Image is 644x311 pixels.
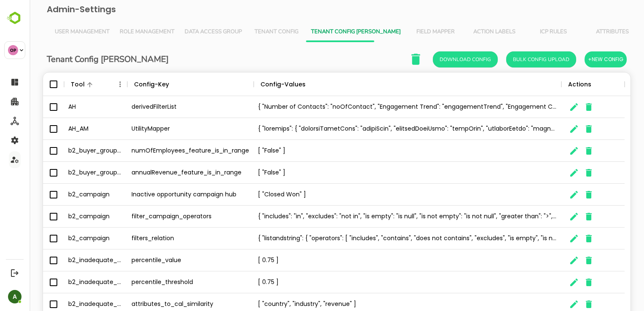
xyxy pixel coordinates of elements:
[224,140,532,162] div: [ "False" ]
[35,118,98,140] div: AH_AM
[98,271,224,293] div: percentile_threshold
[35,228,98,249] div: b2_campaign
[35,96,98,118] div: AH
[98,249,224,271] div: percentile_value
[35,162,98,184] div: b2_buyer_group_size_prediction
[282,29,371,35] span: Tenant Config [PERSON_NAME]
[98,206,224,228] div: filter_campaign_operators
[35,271,98,293] div: b2_inadequate_persona
[98,118,224,140] div: UtilityMapper
[85,79,96,90] button: Menu
[98,140,224,162] div: numOfEmployees_feature_is_in_range
[90,29,145,35] span: Role Management
[440,29,489,35] span: Action Labels
[499,29,548,35] span: ICP Rules
[35,206,98,228] div: b2_campaign
[224,249,532,271] div: [ 0.75 ]
[477,51,547,67] button: Bulk Config Upload
[224,96,532,118] div: { "Number of Contacts": "noOfContact", "Engagement Trend": "engagementTrend", "Engagement Compari...
[224,184,532,206] div: [ "Closed Won" ]
[20,22,594,42] div: Vertical tabs example
[4,10,26,26] img: BambooboxLogoMark.f1c84d78b4c51b1a7b5f700c9845e183.svg
[35,140,98,162] div: b2_buyer_group_size_prediction
[140,80,150,90] button: Sort
[231,72,276,96] div: Config-Values
[105,72,140,96] div: Config-Key
[98,96,224,118] div: derivedFilterList
[9,267,20,279] button: Logout
[381,29,430,35] span: Field Mapper
[8,290,21,303] div: A
[224,271,532,293] div: [ 0.75 ]
[539,72,562,96] div: Actions
[98,184,224,206] div: Inactive opportunity campaign hub
[17,53,139,66] h6: Tenant Config [PERSON_NAME]
[558,54,594,65] span: +New Config
[155,29,212,35] span: Data Access Group
[276,80,286,90] button: Sort
[403,51,468,67] button: Download Config
[223,29,271,35] span: Tenant Config
[25,29,80,35] span: User Management
[555,51,597,67] button: +New Config
[35,184,98,206] div: b2_campaign
[98,162,224,184] div: annualRevenue_feature_is_in_range
[224,228,532,249] div: { "listandstring": { "operators": [ "includes", "contains", "does not contains", "excludes", "is ...
[224,206,532,228] div: { "includes": "in", "excludes": "not in", "is empty": "is null", "is not empty": "is not null", "...
[8,45,18,55] div: OP
[98,228,224,249] div: filters_relation
[558,29,607,35] span: Attributes
[35,249,98,271] div: b2_inadequate_persona
[224,118,532,140] div: { "loremips": { "dolorsiTametCons": "adipiScin", "elitsedDoeiUsmo": "tempOrin", "utlaborEetdo": "...
[55,80,65,90] button: Sort
[224,162,532,184] div: [ "False" ]
[41,72,55,96] div: Tool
